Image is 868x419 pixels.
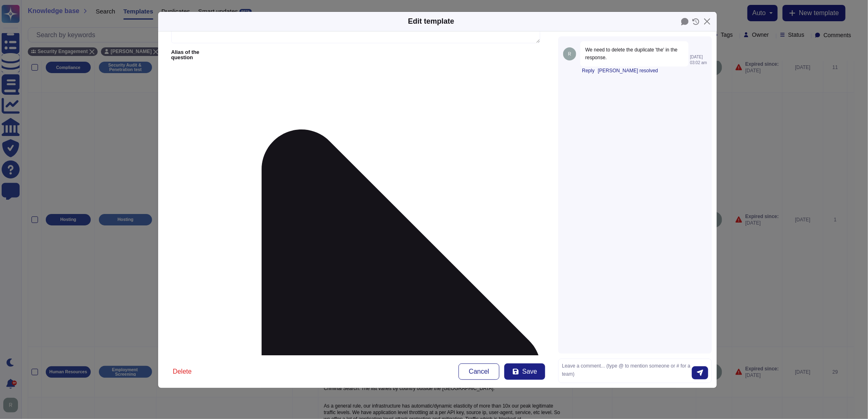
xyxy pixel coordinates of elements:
div: Edit template [408,16,454,27]
button: Save [504,363,545,380]
button: Delete [166,363,198,380]
button: Close [701,15,714,28]
span: Save [522,368,537,375]
span: We need to delete the duplicate 'the' in the response. [585,47,679,60]
span: 03:02 am [690,61,707,65]
button: Cancel [459,363,499,380]
button: Reply [582,68,595,73]
span: Cancel [469,368,489,375]
span: Delete [173,368,192,375]
button: [PERSON_NAME] resolved [598,68,658,73]
img: user [563,47,576,60]
span: [DATE] [690,55,703,59]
